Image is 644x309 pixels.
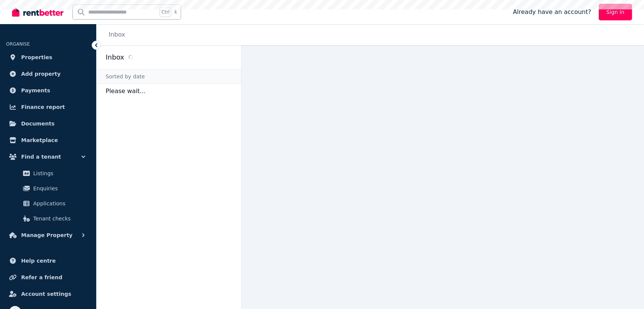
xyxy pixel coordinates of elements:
[6,149,90,164] button: Find a tenant
[9,181,87,196] a: Enquiries
[106,52,124,63] h2: Inbox
[174,9,177,15] span: k
[33,199,84,208] span: Applications
[9,166,87,181] a: Listings
[6,228,90,243] button: Manage Property
[97,69,241,84] div: Sorted by date
[33,169,84,178] span: Listings
[6,270,90,285] a: Refer a friend
[21,136,58,145] span: Marketplace
[6,99,90,115] a: Finance report
[21,289,71,298] span: Account settings
[21,86,50,95] span: Payments
[599,4,632,20] a: Sign In
[109,31,125,38] a: Inbox
[9,211,87,226] a: Tenant checks
[21,53,52,62] span: Properties
[21,69,61,78] span: Add property
[21,119,55,128] span: Documents
[12,6,63,18] img: RentBetter
[21,273,62,282] span: Refer a friend
[6,50,90,65] a: Properties
[21,102,65,112] span: Finance report
[21,256,56,265] span: Help centre
[6,253,90,268] a: Help centre
[6,116,90,131] a: Documents
[513,8,591,17] span: Already have an account?
[97,24,134,45] nav: Breadcrumb
[9,196,87,211] a: Applications
[21,231,72,240] span: Manage Property
[6,286,90,301] a: Account settings
[6,66,90,81] a: Add property
[6,41,30,47] span: ORGANISE
[97,84,241,99] p: Please wait...
[21,152,61,161] span: Find a tenant
[160,7,171,17] span: Ctrl
[33,184,84,193] span: Enquiries
[6,83,90,98] a: Payments
[6,133,90,148] a: Marketplace
[33,214,84,223] span: Tenant checks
